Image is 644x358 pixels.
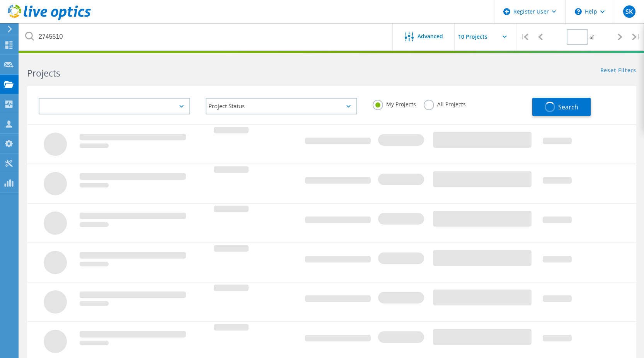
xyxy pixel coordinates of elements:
[8,16,91,22] a: Live Optics Dashboard
[27,67,60,79] b: Projects
[558,103,578,111] span: Search
[589,34,594,41] span: of
[206,98,357,114] div: Project Status
[373,100,416,107] label: My Projects
[19,23,393,50] input: Search projects by name, owner, ID, company, etc
[600,68,636,74] a: Reset Filters
[625,9,633,15] span: SK
[575,8,582,15] svg: \n
[516,23,532,51] div: |
[417,34,443,39] span: Advanced
[424,100,466,107] label: All Projects
[532,98,591,116] button: Search
[628,23,644,51] div: |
